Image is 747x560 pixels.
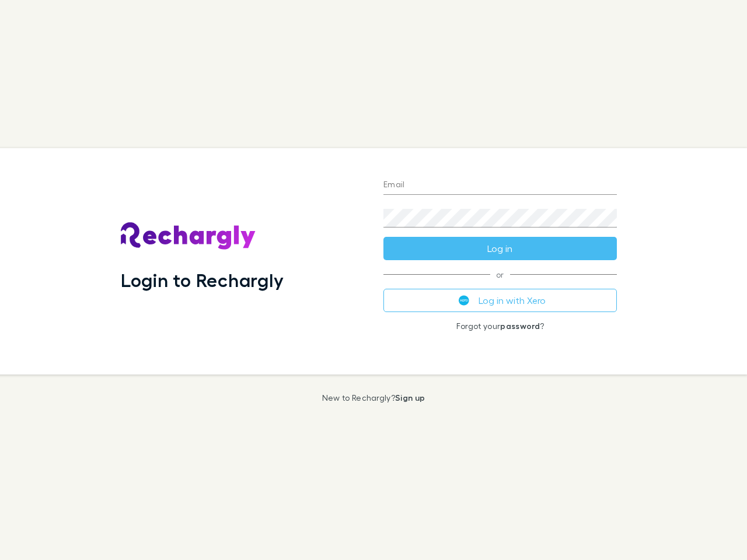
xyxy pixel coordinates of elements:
img: Rechargly's Logo [121,222,256,250]
p: New to Rechargly? [322,393,425,402]
p: Forgot your ? [383,321,617,331]
a: password [500,321,540,331]
span: or [383,274,617,275]
button: Log in [383,237,617,260]
img: Xero's logo [459,295,469,306]
button: Log in with Xero [383,289,617,312]
h1: Login to Rechargly [121,269,284,291]
a: Sign up [395,393,425,402]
